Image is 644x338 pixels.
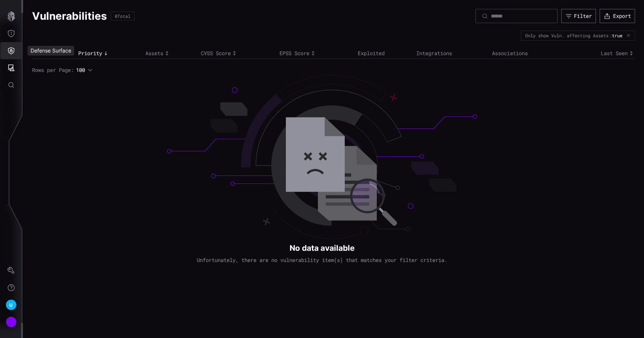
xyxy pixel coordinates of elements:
div: Toggle sort direction [280,50,354,57]
span: Rows per Page: [32,67,74,73]
span: U [9,301,13,309]
div: Filter [574,13,592,19]
div: Only show Vuln. affecting Assets [525,33,609,38]
th: Integrations [414,48,490,59]
button: Export [600,9,635,23]
div: Toggle sort direction [78,50,142,57]
div: Toggle sort direction [568,50,635,57]
div: Defense Surface [28,46,74,56]
button: Filter [561,9,596,23]
div: Toggle sort direction [201,50,276,57]
h1: Vulnerabilities [32,9,107,23]
th: Exploited [356,48,414,59]
div: Toggle sort direction [145,50,197,57]
div: 0 Total [115,14,130,18]
button: 100 [76,66,93,74]
button: U [0,296,22,313]
span: true [612,33,622,38]
th: Associations [490,48,566,59]
div: : [609,33,625,38]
